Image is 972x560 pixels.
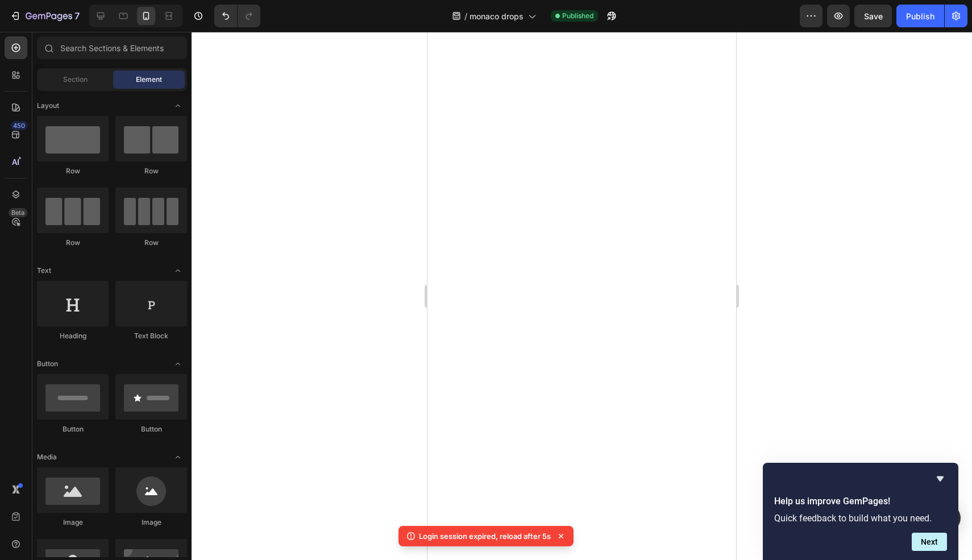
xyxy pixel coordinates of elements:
div: Image [115,517,187,528]
div: Undo/Redo [214,5,260,27]
button: Publish [896,5,944,27]
p: Login session expired, reload after 5s [419,530,551,542]
input: Search Sections & Elements [37,36,187,59]
span: Layout [37,101,59,111]
span: monaco drops [470,10,524,22]
h2: Help us improve GemPages! [774,495,947,508]
span: Section [63,74,88,85]
span: Media [37,452,57,462]
p: 7 [74,9,80,23]
button: Hide survey [933,472,947,486]
div: Row [37,238,109,248]
button: Save [854,5,892,27]
span: Save [864,11,883,21]
span: Toggle open [169,448,187,466]
div: Heading [37,331,109,341]
span: Toggle open [169,97,187,115]
div: Button [115,424,187,434]
div: Row [115,166,187,176]
button: Next question [912,533,947,551]
div: 450 [11,121,27,130]
div: Row [37,166,109,176]
div: Help us improve GemPages! [774,472,947,551]
span: Button [37,359,58,369]
iframe: Design area [427,32,736,560]
span: Toggle open [169,262,187,280]
div: Button [37,424,109,434]
div: Image [37,517,109,528]
span: / [464,10,467,22]
span: Text [37,266,51,276]
div: Publish [906,10,934,22]
p: Quick feedback to build what you need. [774,513,947,524]
span: Toggle open [169,355,187,373]
div: Beta [9,208,27,217]
div: Row [115,238,187,248]
div: Text Block [115,331,187,341]
button: 7 [5,5,85,27]
span: Element [136,74,162,85]
span: Published [562,11,593,21]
